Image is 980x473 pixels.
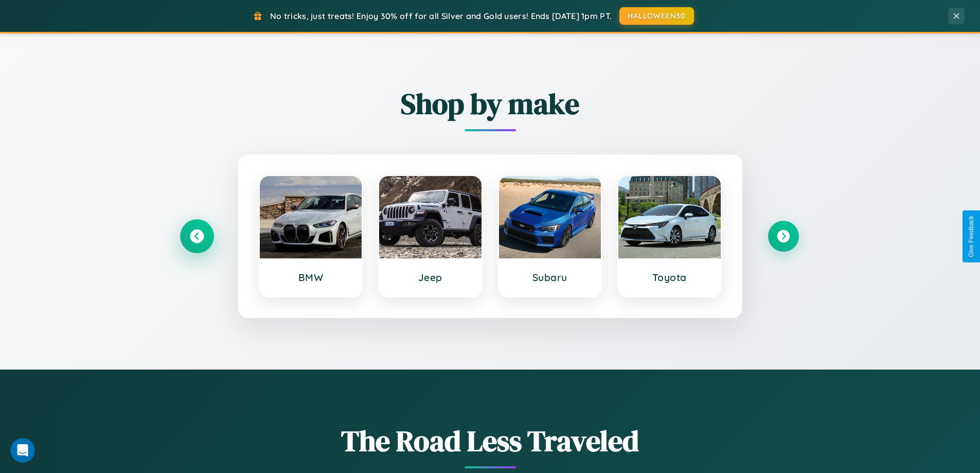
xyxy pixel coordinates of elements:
[968,216,975,257] div: Give Feedback
[629,271,710,284] h3: Toyota
[270,11,612,21] span: No tricks, just treats! Enjoy 30% off for all Silver and Gold users! Ends [DATE] 1pm PT.
[619,7,694,25] button: HALLOWEEN30
[10,438,35,463] iframe: Intercom live chat
[389,271,471,284] h3: Jeep
[182,421,799,461] h1: The Road Less Traveled
[509,271,591,284] h3: Subaru
[182,84,799,124] h2: Shop by make
[270,271,352,284] h3: BMW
